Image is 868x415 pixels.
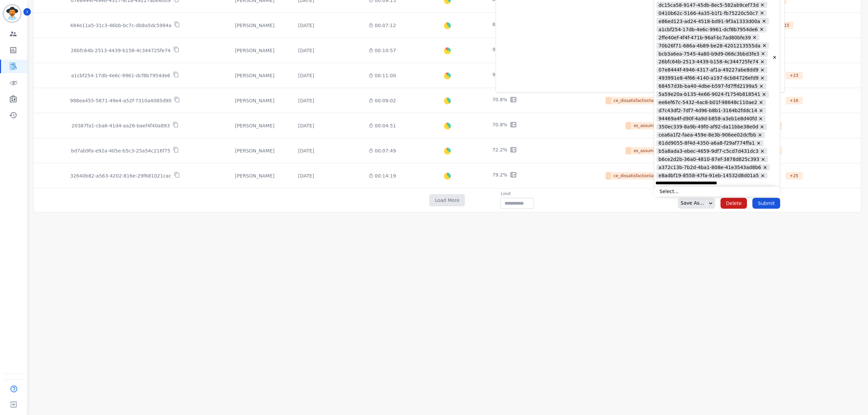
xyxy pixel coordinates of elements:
[762,92,767,97] button: Remove 5a59e20a-b135-4e66-9024-f1754b818541
[760,67,765,72] button: Remove 07e8444f-4946-4317-af1a-49227abe8dd9
[298,22,314,29] div: [DATE]
[71,72,171,79] p: a1cbf254-17db-4e6c-9961-dcf8b7954de6
[222,72,287,79] div: [PERSON_NAME]
[758,100,764,105] button: Remove ee6ef67c-5432-4ac8-b01f-98648c110ae2
[759,84,764,89] button: Remove 68457d3b-ba40-4dbe-b597-fd7ffd2199a5
[656,107,766,114] li: d7c43df2-7df7-4d96-b8b1-3164b2fddc14
[656,67,767,73] li: 07e8444f-4946-4317-af1a-49227abe8dd9
[656,124,767,130] li: 350ec339-8a9b-49f0-af92-da11bbe38e0d
[761,51,766,56] button: Remove bcb3a6ea-7545-4a80-b9d9-066c3bbd3fe3
[70,97,172,104] p: 988ea455-5871-49e4-a52f-7310a4085d90
[359,72,406,79] div: 00:11:00
[656,132,765,138] li: cea6a1f2-faea-459e-8e3b-906ee02dcfbb
[298,172,314,179] div: [DATE]
[222,147,287,154] div: [PERSON_NAME]
[429,194,465,206] button: Load More
[678,198,704,209] div: Save As...
[760,59,765,64] button: Remove 26bfc64b-2513-4439-b158-4c344725fe74
[501,191,534,196] label: Limit
[656,116,766,122] li: 94469a4f-d90f-4a9d-b858-a3eb1e8d40fd
[298,122,314,129] div: [DATE]
[222,97,287,104] div: [PERSON_NAME]
[656,172,768,179] li: e8adbf19-8558-47fa-91eb-14532d8d01a5
[762,43,767,48] button: Remove 70b26f71-686a-4b89-be28-4201213555da
[752,35,757,40] button: Remove 2ffe40ef-4f4f-471b-96af-bc7ad80bfe39
[759,124,765,129] button: Remove 350ec339-8a9b-49f0-af92-da11bbe38e0d
[492,71,507,80] div: 95.8%
[492,121,507,130] div: 70.8%
[721,198,747,209] button: Delete
[786,172,803,180] div: + 25
[656,10,767,16] li: 0410b62c-5166-4a35-b1f1-fb75220c50c7
[656,83,766,89] li: 68457d3b-ba40-4dbe-b597-fd7ffd2199a5
[359,122,406,129] div: 00:04:51
[761,157,766,162] button: Remove b6ce2d2b-36a0-4810-87ef-3878d825c393
[763,165,768,170] button: Remove a372c13b-7b2d-4ba1-808e-41e3543ad8b6
[760,149,765,154] button: Remove b5a8ada3-ebec-4659-9df7-c5cd7d431dc3
[70,172,171,179] p: 32640b82-a563-4202-816e-29f681021cac
[492,171,507,180] div: 79.2%
[4,5,20,22] img: Bordered avatar
[71,147,171,154] p: bd7ab9fa-e92a-405e-b5c3-25a54c216f75
[760,173,765,178] button: Remove e8adbf19-8558-47fa-91eb-14532d8d01a5
[656,75,767,81] li: 493991e8-4f66-4140-a197-6cb84726efd9
[298,147,314,154] div: [DATE]
[656,18,769,24] li: e86ed123-ad24-4518-bd91-9f3a1333d00a
[656,34,759,41] li: 2ffe40ef-4f4f-471b-96af-bc7ad80bfe39
[222,47,287,54] div: [PERSON_NAME]
[759,11,765,16] button: Remove 0410b62c-5166-4a35-b1f1-fb75220c50c7
[656,91,769,98] li: 5a59e20a-b135-4e66-9024-f1754b818541
[298,97,314,104] div: [DATE]
[757,132,763,138] button: Remove cea6a1f2-faea-459e-8e3b-906ee02dcfbb
[758,116,763,121] button: Remove 94469a4f-d90f-4a9d-b858-a3eb1e8d40fd
[756,141,761,146] button: Remove 61dd9055-8f4d-4350-a6a8-f29af774ffa1
[656,59,767,65] li: 26bfc64b-2513-4439-b158-4c344725fe74
[772,55,777,60] button: Remove all
[359,97,406,104] div: 00:09:02
[786,97,803,104] div: + 16
[359,22,406,29] div: 00:07:12
[776,22,793,29] div: + 15
[656,140,764,146] li: 61dd9055-8f4d-4350-a6a8-f29af774ffa1
[752,198,780,209] button: Submit
[492,21,507,29] div: 87.5%
[786,72,803,79] div: + 23
[359,47,406,54] div: 00:10:57
[222,122,287,129] div: [PERSON_NAME]
[760,2,765,7] button: Remove dc15ca58-9147-45db-8ec5-582ab9cef73d
[492,46,507,55] div: 91.7%
[656,148,767,154] li: b5a8ada3-ebec-4659-9df7-c5cd7d431dc3
[656,99,766,106] li: ee6ef67c-5432-4ac8-b01f-98648c110ae2
[656,164,770,171] li: a372c13b-7b2d-4ba1-808e-41e3543ad8b6
[656,42,769,49] li: 70b26f71-686a-4b89-be28-4201213555da
[222,172,287,179] div: [PERSON_NAME]
[71,47,171,54] p: 26bfc64b-2513-4439-b158-4c344725fe74
[70,22,171,29] p: 484e11a5-31c3-46bb-bc7c-db8a5dc5994a
[359,147,406,154] div: 00:07:49
[359,172,406,179] div: 00:14:19
[656,156,768,163] li: b6ce2d2b-36a0-4810-87ef-3878d825c393
[298,72,314,79] div: [DATE]
[759,27,764,32] button: Remove a1cbf254-17db-4e6c-9961-dcf8b7954de6
[72,122,170,129] p: 20387fa1-cba6-41d4-aa26-baef4f40a893
[654,187,780,196] li: Select...
[656,26,767,33] li: a1cbf254-17db-4e6c-9961-dcf8b7954de6
[656,2,767,8] li: dc15ca58-9147-45db-8ec5-582ab9cef73d
[492,146,507,155] div: 72.2%
[298,47,314,54] div: [DATE]
[492,96,507,105] div: 70.8%
[656,50,768,57] li: bcb3a6ea-7545-4a80-b9d9-066c3bbd3fe3
[762,19,767,24] button: Remove e86ed123-ad24-4518-bd91-9f3a1333d00a
[222,22,287,29] div: [PERSON_NAME]
[760,76,765,81] button: Remove 493991e8-4f66-4140-a197-6cb84726efd9
[758,108,764,113] button: Remove d7c43df2-7df7-4d96-b8b1-3164b2fddc14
